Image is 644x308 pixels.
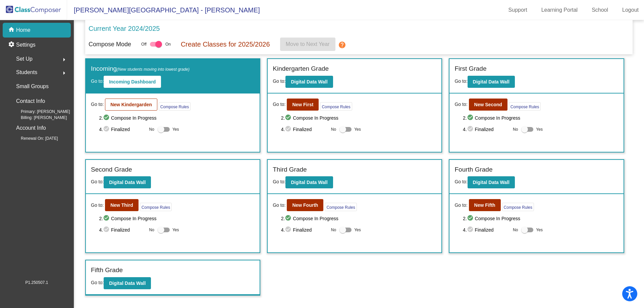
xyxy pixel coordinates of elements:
[287,199,323,211] button: New Fourth
[110,202,133,208] b: New Third
[105,99,157,111] button: New Kindergarden
[285,125,293,133] mat-icon: check_circle
[331,126,336,132] span: No
[181,39,270,49] p: Create Classes for 2025/2026
[285,226,293,234] mat-icon: check_circle
[354,226,361,234] span: Yes
[281,214,437,223] span: 2. Compose In Progress
[509,102,541,111] button: Compose Rules
[467,226,475,234] mat-icon: check_circle
[273,179,285,184] span: Go to:
[513,126,518,132] span: No
[8,26,16,34] mat-icon: home
[474,102,502,107] b: New Second
[8,41,16,49] mat-icon: settings
[103,125,111,133] mat-icon: check_circle
[468,176,515,188] button: Digital Data Wall
[320,102,352,111] button: Compose Rules
[285,114,293,122] mat-icon: check_circle
[467,214,475,223] mat-icon: check_circle
[285,176,333,188] button: Digital Data Wall
[338,41,346,49] mat-icon: help
[273,78,285,84] span: Go to:
[89,40,131,49] p: Compose Mode
[104,76,161,88] button: Incoming Dashboard
[91,179,104,184] span: Go to:
[60,56,68,64] mat-icon: arrow_right
[474,202,495,208] b: New Fifth
[110,102,152,107] b: New Kindergarden
[109,180,146,185] b: Digital Data Wall
[117,67,190,72] span: (New students moving into lowest grade)
[105,199,139,211] button: New Third
[281,125,328,133] span: 4. Finalized
[273,202,285,209] span: Go to:
[67,5,260,15] span: [PERSON_NAME][GEOGRAPHIC_DATA] - [PERSON_NAME]
[273,165,307,175] label: Third Grade
[103,226,111,234] mat-icon: check_circle
[467,125,475,133] mat-icon: check_circle
[89,23,160,34] p: Current Year 2024/2025
[16,82,49,91] p: Small Groups
[536,5,583,15] a: Learning Portal
[91,165,132,175] label: Second Grade
[91,101,104,108] span: Go to:
[502,203,534,211] button: Compose Rules
[287,99,319,111] button: New First
[291,79,327,84] b: Digital Data Wall
[159,102,191,111] button: Compose Rules
[99,114,255,122] span: 2. Compose In Progress
[99,226,146,234] span: 4. Finalized
[285,214,293,223] mat-icon: check_circle
[617,5,644,15] a: Logout
[103,214,111,223] mat-icon: check_circle
[536,125,543,133] span: Yes
[141,41,147,47] span: Off
[140,203,172,211] button: Compose Rules
[463,226,509,234] span: 4. Finalized
[149,227,154,233] span: No
[16,26,31,34] p: Home
[91,280,104,285] span: Go to:
[469,199,501,211] button: New Fifth
[91,202,104,209] span: Go to:
[99,125,146,133] span: 4. Finalized
[586,5,613,15] a: School
[165,41,171,47] span: On
[273,101,285,108] span: Go to:
[454,202,467,209] span: Go to:
[60,69,68,77] mat-icon: arrow_right
[91,265,123,275] label: Fifth Grade
[473,79,509,84] b: Digital Data Wall
[325,203,357,211] button: Compose Rules
[16,41,36,49] p: Settings
[91,64,190,74] label: Incoming
[109,281,146,286] b: Digital Data Wall
[286,41,330,47] span: Move to Next Year
[103,114,111,122] mat-icon: check_circle
[467,114,475,122] mat-icon: check_circle
[463,125,509,133] span: 4. Finalized
[454,179,467,184] span: Go to:
[536,226,543,234] span: Yes
[172,226,179,234] span: Yes
[16,123,46,133] p: Account Info
[469,99,507,111] button: New Second
[109,79,156,84] b: Incoming Dashboard
[149,126,154,132] span: No
[463,114,619,122] span: 2. Compose In Progress
[104,176,151,188] button: Digital Data Wall
[91,78,104,84] span: Go to:
[10,115,67,121] span: Billing: [PERSON_NAME]
[463,214,619,223] span: 2. Compose In Progress
[292,202,318,208] b: New Fourth
[354,125,361,133] span: Yes
[280,38,335,51] button: Move to Next Year
[291,180,327,185] b: Digital Data Wall
[273,64,329,74] label: Kindergarten Grade
[331,227,336,233] span: No
[285,76,333,88] button: Digital Data Wall
[454,78,467,84] span: Go to:
[16,54,33,64] span: Set Up
[473,180,509,185] b: Digital Data Wall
